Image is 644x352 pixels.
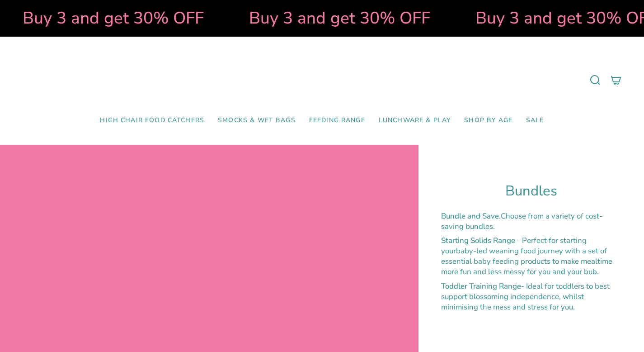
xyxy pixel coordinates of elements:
span: baby-led weaning food journey with a set of essential baby feeding products to make mealtime more... [441,246,612,277]
p: - Perfect for starting your [441,235,621,277]
strong: Toddler Training Range [441,281,521,291]
span: Smocks & Wet Bags [218,117,296,124]
h1: Bundles [441,183,621,200]
p: Choose from a variety of cost-saving bundles. [441,211,621,232]
span: Lunchware & Play [379,117,451,124]
span: Feeding Range [309,117,365,124]
p: - Ideal for toddlers to best support blossoming independence, whilst minimising the mess and stre... [441,281,621,312]
strong: Bundle and Save. [441,211,501,221]
strong: Buy 3 and get 30% OFF [246,7,428,29]
span: Shop by Age [464,117,512,124]
strong: Starting Solids Range [441,235,515,246]
a: Smocks & Wet Bags [211,110,302,131]
a: SALE [519,110,551,131]
a: High Chair Food Catchers [93,110,211,131]
span: High Chair Food Catchers [100,117,204,124]
span: SALE [526,117,544,124]
a: Shop by Age [457,110,519,131]
a: Feeding Range [302,110,372,131]
strong: Buy 3 and get 30% OFF [20,7,201,29]
a: Mumma’s Little Helpers [244,50,400,110]
a: Lunchware & Play [372,110,457,131]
